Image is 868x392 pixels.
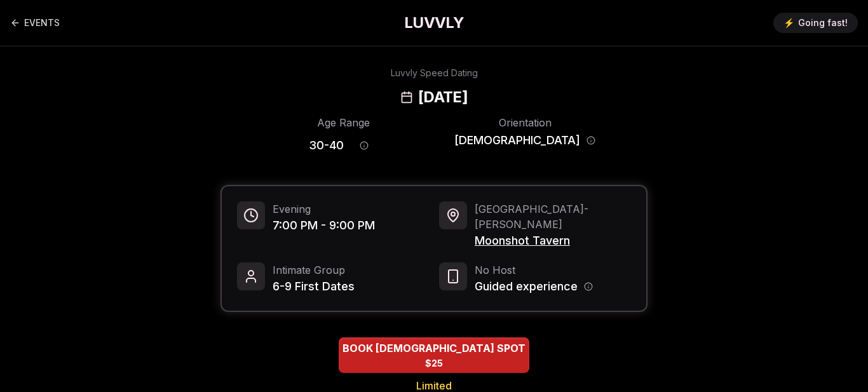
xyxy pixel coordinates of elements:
div: Orientation [454,115,595,130]
a: LUVVLY [404,13,464,33]
button: Host information [584,282,593,291]
span: $25 [425,357,443,370]
span: Moonshot Tavern [475,232,631,250]
div: Luvvly Speed Dating [391,67,478,79]
button: Orientation information [587,136,595,145]
span: 30 - 40 [309,137,344,154]
button: Age range information [350,132,378,159]
span: Guided experience [475,278,578,295]
span: 6-9 First Dates [273,278,355,295]
span: [GEOGRAPHIC_DATA] - [PERSON_NAME] [475,201,631,232]
button: BOOK BISEXUAL SPOT - Limited [339,337,529,373]
h2: [DATE] [418,87,468,107]
span: ⚡️ [783,17,794,29]
span: [DEMOGRAPHIC_DATA] [454,132,580,149]
div: Age Range [273,115,414,130]
span: Evening [273,201,375,217]
span: Going fast! [798,17,848,29]
span: 7:00 PM - 9:00 PM [273,217,375,234]
span: Intimate Group [273,262,355,278]
span: No Host [475,262,593,278]
span: BOOK [DEMOGRAPHIC_DATA] SPOT [340,341,528,356]
a: Back to events [10,10,60,36]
